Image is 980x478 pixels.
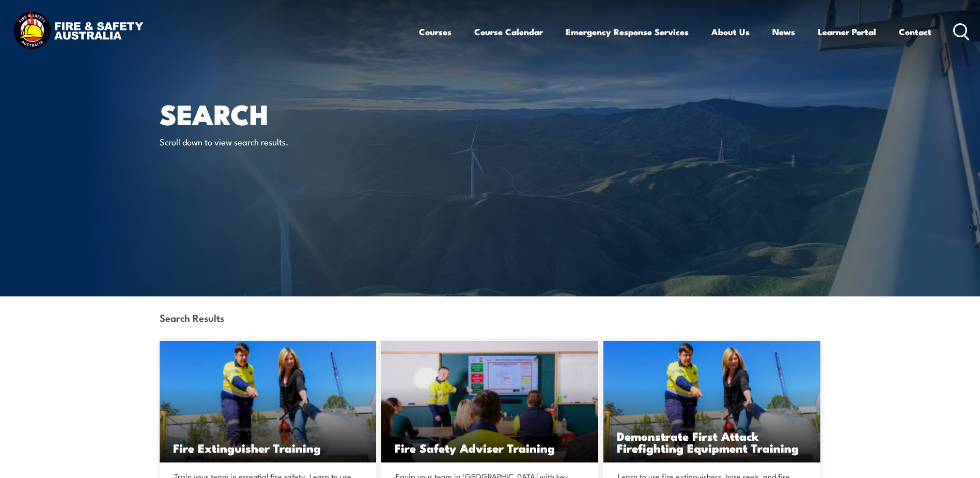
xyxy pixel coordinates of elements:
[160,310,224,324] strong: Search Results
[603,341,820,462] a: Demonstrate First Attack Firefighting Equipment Training
[160,136,348,147] p: Scroll down to view search results.
[419,18,452,46] a: Courses
[818,18,876,46] a: Learner Portal
[381,341,598,462] img: Fire Safety Advisor
[617,430,807,454] h3: Demonstrate First Attack Firefighting Equipment Training
[381,341,598,462] a: Fire Safety Adviser Training
[395,442,585,454] h3: Fire Safety Adviser Training
[603,341,820,462] img: Demonstrate First Attack Firefighting Equipment
[160,341,377,462] img: Fire Extinguisher Training
[899,18,931,46] a: Contact
[772,18,795,46] a: News
[474,18,543,46] a: Course Calendar
[566,18,689,46] a: Emergency Response Services
[173,442,363,454] h3: Fire Extinguisher Training
[160,101,415,126] h1: Search
[711,18,750,46] a: About Us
